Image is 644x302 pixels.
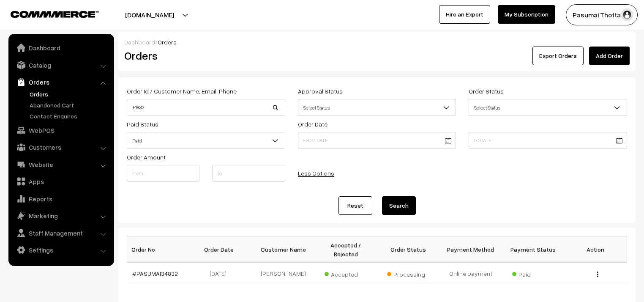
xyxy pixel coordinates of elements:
[298,132,456,149] input: From Date
[566,4,638,25] button: Pasumai Thotta…
[127,87,237,96] label: Order Id / Customer Name, Email, Phone
[565,236,627,263] th: Action
[11,8,85,19] a: COMMMERCE
[252,236,314,263] th: Customer Name
[11,58,111,73] a: Catalog
[589,47,630,65] a: Add Order
[498,5,555,24] a: My Subscription
[11,174,111,189] a: Apps
[314,236,377,263] th: Accepted / Rejected
[325,268,367,279] span: Accepted
[11,208,111,223] a: Marketing
[11,40,111,55] a: Dashboard
[469,87,504,96] label: Order Status
[124,38,155,46] a: Dashboard
[621,8,633,21] img: user
[11,140,111,155] a: Customers
[439,263,502,284] td: Online payment
[298,170,334,177] a: Less Options
[212,165,285,182] input: To
[127,133,285,148] span: Paid
[532,47,584,65] button: Export Orders
[469,99,627,116] span: Select Status
[124,49,284,62] h2: Orders
[512,268,554,279] span: Paid
[252,263,314,284] td: [PERSON_NAME]
[127,153,166,162] label: Order Amount
[382,196,416,215] button: Search
[27,112,111,121] a: Contact Enquires
[189,236,252,263] th: Order Date
[377,236,439,263] th: Order Status
[11,225,111,241] a: Staff Management
[127,99,285,116] input: Order Id / Customer Name / Customer Email / Customer Phone
[11,242,111,258] a: Settings
[298,99,456,116] span: Select Status
[124,38,630,47] div: /
[127,165,199,182] input: From
[298,87,343,96] label: Approval Status
[158,38,177,46] span: Orders
[502,236,565,263] th: Payment Status
[127,132,285,149] span: Paid
[11,74,111,90] a: Orders
[132,270,178,277] a: #PASUMAI34832
[387,268,429,279] span: Processing
[439,236,502,263] th: Payment Method
[127,120,158,129] label: Paid Status
[338,196,372,215] a: Reset
[96,4,204,25] button: [DOMAIN_NAME]
[27,101,111,110] a: Abandoned Cart
[439,5,490,24] a: Hire an Expert
[11,123,111,138] a: WebPOS
[469,132,627,149] input: To Date
[11,191,111,206] a: Reports
[27,90,111,99] a: Orders
[11,157,111,172] a: Website
[298,120,327,129] label: Order Date
[11,11,99,17] img: COMMMERCE
[298,100,456,115] span: Select Status
[597,272,598,277] img: Menu
[469,100,627,115] span: Select Status
[189,263,252,284] td: [DATE]
[127,236,190,263] th: Order No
